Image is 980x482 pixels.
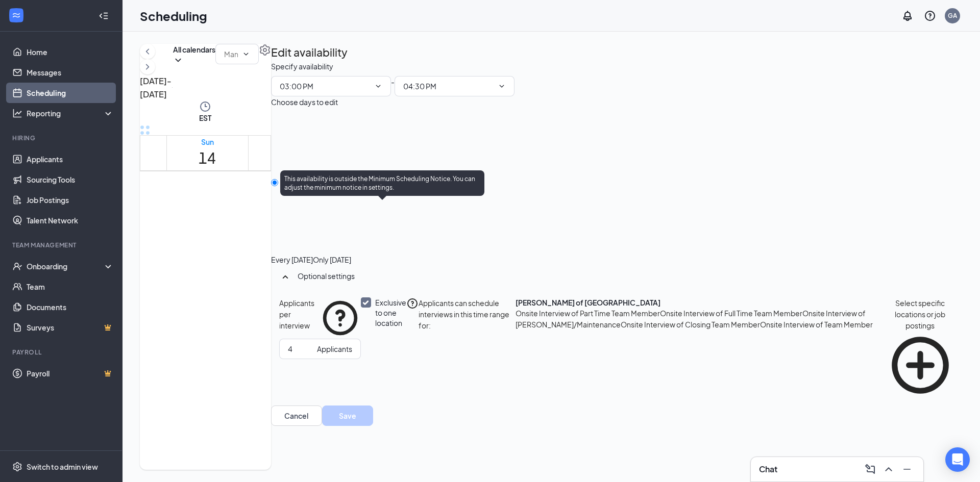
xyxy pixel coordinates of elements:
[27,210,114,231] a: Talent Network
[199,100,211,113] svg: Clock
[948,11,957,20] div: GA
[142,45,153,58] svg: ChevronLeft
[199,137,216,147] div: Sun
[12,241,112,249] div: Team Management
[140,74,171,100] h3: [DATE] - [DATE]
[886,331,954,399] svg: PlusCircle
[171,87,173,88] svg: SmallChevronDown
[199,147,216,169] h1: 14
[27,108,114,118] div: Reporting
[27,276,114,297] a: Team
[27,62,114,83] a: Messages
[12,261,22,271] svg: UserCheck
[271,61,333,72] div: Specify availability
[760,320,873,329] span: Onsite Interview of Team Member
[271,405,322,426] button: Cancel
[27,83,114,103] a: Scheduling
[660,309,802,318] span: Onsite Interview of Full Time Team Member
[901,10,914,22] svg: Notifications
[406,297,419,310] svg: QuestionInfo
[27,149,114,169] a: Applicants
[375,297,406,328] div: Exclusive to one location
[298,271,954,281] div: Optional settings
[317,343,352,354] div: Applicants
[142,61,153,73] svg: ChevronRight
[419,297,516,399] div: Applicants can schedule interviews in this time range for:
[11,10,21,20] svg: WorkstreamLogo
[27,261,105,271] div: Onboarding
[759,464,777,475] h3: Chat
[140,59,155,74] button: ChevronRight
[374,82,382,90] svg: ChevronDown
[862,461,878,477] button: ComposeMessage
[99,11,109,21] svg: Collapse
[516,309,660,318] span: Onsite Interview of Part Time Team Member
[880,461,897,477] button: ChevronUp
[27,169,114,190] a: Sourcing Tools
[271,255,313,265] div: Every [DATE]
[320,297,361,339] svg: QuestionInfo
[883,463,895,475] svg: ChevronUp
[27,462,98,472] div: Switch to admin view
[516,297,886,308] div: [PERSON_NAME] of [GEOGRAPHIC_DATA]
[279,271,291,283] svg: SmallChevronUp
[899,461,915,477] button: Minimize
[279,297,320,339] div: Applicants per interview
[12,348,112,357] div: Payroll
[27,363,114,384] a: PayrollCrown
[27,317,114,338] a: SurveysCrown
[886,297,954,399] button: Select specific locations or job postingsPlusCircle
[322,405,373,426] button: Save
[27,42,114,62] a: Home
[199,113,211,123] span: EST
[621,320,760,329] span: Onsite Interview of Closing Team Member
[901,463,913,475] svg: Minimize
[27,190,114,210] a: Job Postings
[271,96,338,108] div: Choose days to edit
[173,55,183,65] svg: ChevronDown
[271,76,963,96] div: -
[864,463,876,475] svg: ComposeMessage
[12,134,112,142] div: Hiring
[197,136,218,170] a: September 14, 2025
[140,44,155,59] button: ChevronLeft
[924,10,936,22] svg: QuestionInfo
[498,82,506,90] svg: ChevronDown
[259,44,271,100] a: Settings
[12,108,22,118] svg: Analysis
[259,44,271,56] svg: Settings
[224,48,238,60] input: Manage availability
[945,447,970,472] div: Open Intercom Messenger
[271,44,348,61] h2: Edit availability
[242,50,250,58] svg: ChevronDown
[280,170,484,196] div: This availability is outside the Minimum Scheduling Notice. You can adjust the minimum notice in ...
[271,265,963,291] div: Optional settings
[12,462,22,472] svg: Settings
[140,7,207,24] h1: Scheduling
[313,255,351,265] div: Only [DATE]
[173,44,215,65] button: All calendarsChevronDown
[27,297,114,317] a: Documents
